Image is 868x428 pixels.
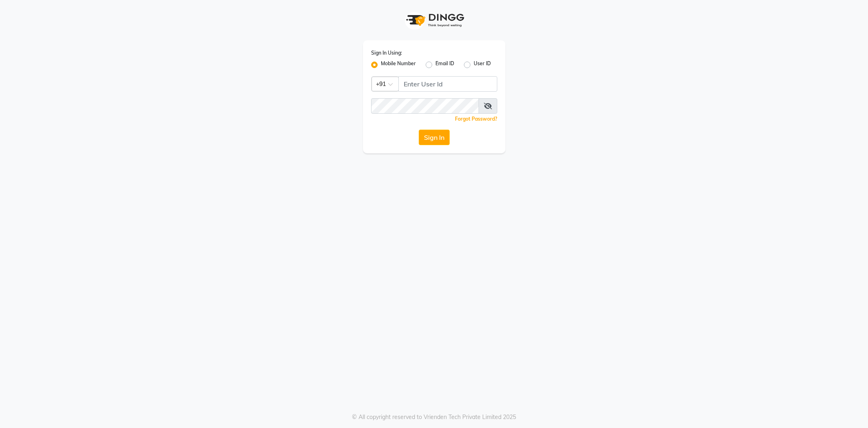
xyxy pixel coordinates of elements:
input: Username [398,76,497,92]
a: Forgot Password? [455,116,497,122]
img: logo1.svg [402,8,467,32]
label: Sign In Using: [371,49,402,57]
label: User ID [474,60,491,70]
input: Username [371,98,479,114]
button: Sign In [419,130,450,145]
label: Mobile Number [381,60,416,70]
label: Email ID [435,60,454,70]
